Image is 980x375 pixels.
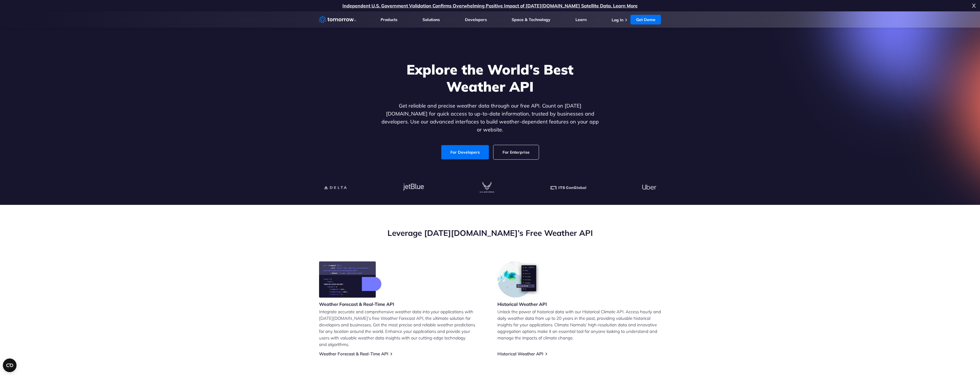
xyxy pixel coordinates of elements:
a: Weather Forecast & Real-Time API [319,351,388,357]
a: For Developers [441,145,489,159]
a: Get Demo [630,15,661,24]
a: Space & Technology [512,17,550,22]
h2: Leverage [DATE][DOMAIN_NAME]’s Free Weather API [319,228,661,238]
p: Integrate accurate and comprehensive weather data into your applications with [DATE][DOMAIN_NAME]... [319,308,483,348]
h3: Weather Forecast & Real-Time API [319,301,394,307]
a: Products [381,17,397,22]
h3: Historical Weather API [497,301,547,307]
p: Unlock the power of historical data with our Historical Climate API. Access hourly and daily weat... [497,308,661,341]
a: Historical Weather API [497,351,543,357]
p: Get reliable and precise weather data through our free API. Count on [DATE][DOMAIN_NAME] for quic... [380,102,600,134]
a: Log In [612,17,623,22]
a: Developers [465,17,487,22]
button: Open CMP widget [3,358,17,372]
a: Home link [319,15,356,24]
a: For Enterprise [493,145,539,159]
h1: Explore the World’s Best Weather API [380,61,600,95]
a: Solutions [422,17,440,22]
a: Learn [575,17,587,22]
a: Independent U.S. Government Validation Confirms Overwhelming Positive Impact of [DATE][DOMAIN_NAM... [342,3,638,9]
